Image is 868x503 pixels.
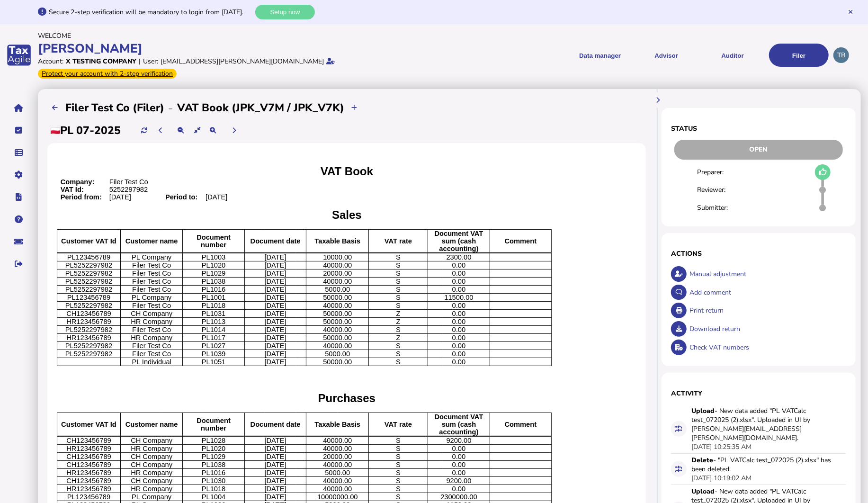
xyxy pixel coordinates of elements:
[202,477,226,485] span: PL1030
[687,283,846,302] div: Add comment
[691,474,752,483] div: [DATE] 10:19:02 AM
[265,334,286,341] span: [DATE]
[435,230,483,252] span: Document VAT sum (cash accounting)
[66,453,111,460] span: CH123456789
[202,445,226,452] span: PL1020
[265,342,286,350] span: [DATE]
[323,342,352,350] span: 40000.00
[202,310,226,317] span: PL1031
[226,123,242,138] button: Next period
[265,493,286,501] span: [DATE]
[136,123,152,138] button: Refresh data for current period
[66,310,111,317] span: CH123456789
[202,286,226,293] span: PL1016
[131,437,172,444] span: CH Company
[109,178,148,186] span: Filer Test Co
[452,485,466,493] span: 0.00
[452,469,466,476] span: 0.00
[202,318,226,325] span: PL1013
[9,143,29,162] button: Data manager
[323,358,352,366] span: 50000.00
[265,310,286,317] span: [DATE]
[314,421,360,428] span: Taxable Basis
[323,261,352,269] span: 40000.00
[452,350,466,358] span: 0.00
[65,326,112,333] span: PL5252297982
[570,44,630,67] button: Shows a dropdown of Data manager options
[109,193,131,201] span: [DATE]
[66,437,111,444] span: CH123456789
[691,456,833,474] div: - "PL VATCalc test_072025 (2).xlsx" has been deleted.
[452,326,466,333] span: 0.00
[396,485,401,493] span: S
[132,342,171,350] span: Filer Test Co
[323,269,352,277] span: 20000.00
[65,342,112,350] span: PL5252297982
[815,164,831,180] button: Mark as draft
[396,302,401,309] span: S
[671,249,846,258] h1: Actions
[251,237,301,245] span: Document date
[197,234,231,249] span: Document number
[396,342,401,350] span: S
[66,445,111,452] span: HR123456789
[131,461,172,468] span: CH Company
[202,334,226,341] span: PL1017
[61,237,116,245] span: Customer VAT Id
[61,421,116,428] span: Customer VAT Id
[202,350,226,358] span: PL1039
[671,140,846,160] div: Return status - Actions are restricted to nominated users
[65,350,112,358] span: PL5252297982
[197,417,231,432] span: Document number
[202,294,226,301] span: PL1001
[65,261,112,269] span: PL5252297982
[318,392,376,404] span: Purchases
[65,278,112,285] span: PL5252297982
[131,485,172,493] span: HR Company
[265,453,286,460] span: [DATE]
[452,318,466,325] span: 0.00
[847,9,854,15] button: Hide message
[325,286,350,293] span: 5000.00
[691,406,833,442] div: - New data added "PL VATCalc test_072025 (2).xlsx". Uploaded in UI by [PERSON_NAME][EMAIL_ADDRESS...
[636,44,696,67] button: Shows a dropdown of VAT Advisor options
[66,469,111,476] span: HR123456789
[139,57,141,66] div: |
[314,237,360,245] span: Taxable Basis
[202,269,226,277] span: PL1029
[396,461,401,468] span: S
[143,57,159,66] div: User:
[265,302,286,309] span: [DATE]
[452,310,466,317] span: 0.00
[9,254,29,274] button: Sign out
[206,193,227,201] span: [DATE]
[131,469,172,476] span: HR Company
[132,253,171,261] span: PL Company
[132,261,171,269] span: Filer Test Co
[833,47,849,63] div: Profile settings
[323,453,352,460] span: 20000.00
[38,69,177,79] div: From Oct 1, 2025, 2-step verification will be required to login. Set it up now...
[173,123,189,138] button: Make the return view smaller
[9,165,29,185] button: Manage settings
[323,278,352,285] span: 40000.00
[9,209,29,229] button: Help pages
[47,100,63,116] button: Upload list
[15,153,23,153] i: Data manager
[265,253,286,261] span: [DATE]
[66,57,137,66] div: X Testing Company
[396,453,401,460] span: S
[323,461,352,468] span: 40000.00
[125,237,178,245] span: Customer name
[325,350,350,358] span: 5000.00
[132,350,171,358] span: Filer Test Co
[321,165,373,178] span: VAT Book
[161,57,324,66] div: [EMAIL_ADDRESS][PERSON_NAME][DOMAIN_NAME]
[396,350,401,358] span: S
[202,253,226,261] span: PL1003
[505,421,537,428] span: Comment
[164,100,177,116] div: -
[265,437,286,444] span: [DATE]
[452,453,466,460] span: 0.00
[125,421,178,428] span: Customer name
